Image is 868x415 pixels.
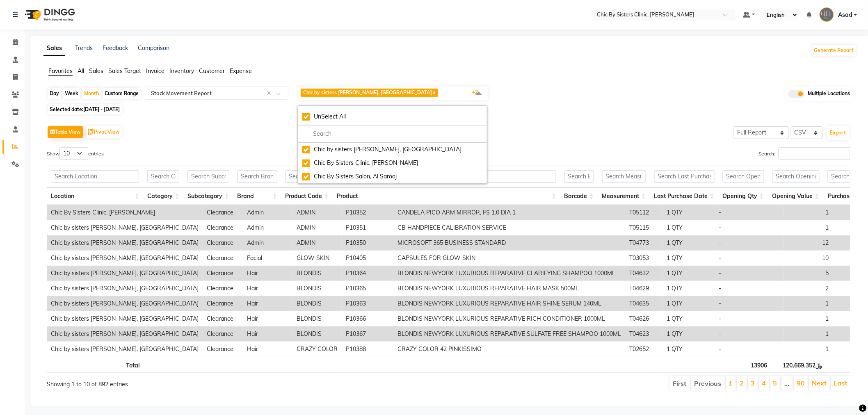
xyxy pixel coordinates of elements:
td: 1 QTY [663,311,715,326]
td: 1 QTY [663,296,715,311]
input: multiselect-search [302,130,483,138]
td: 5 [783,266,833,281]
th: Last Purchase Date: activate to sort column ascending [650,187,719,205]
td: T02652 [625,342,663,357]
td: P10363 [342,296,393,311]
td: Clearance [203,205,243,220]
td: - [715,342,783,357]
td: - [715,326,783,342]
td: 1 QTY [663,266,715,281]
th: Product Code: activate to sort column ascending [281,187,333,205]
td: Admin [243,220,292,235]
th: Total [47,357,144,373]
td: Clearance [203,220,243,235]
td: CRAZY COLOR 42 PINKISSIMO [393,342,625,357]
td: ADMIN [292,235,342,251]
input: Search Subcategory [187,170,229,183]
td: P10366 [342,311,393,326]
td: - [715,281,783,296]
button: Table View [48,126,83,138]
th: Category: activate to sort column ascending [143,187,183,205]
td: BLONDIS NEWYORK LUXURIOUS REPARATIVE HAIR SHINE SERUM 140ML [393,296,625,311]
img: pivot.png [88,129,94,135]
button: Export [827,126,850,140]
input: Search Last Purchase Date [654,170,715,183]
a: 2 [740,379,744,387]
td: - [715,220,783,235]
td: BLONDIS [292,296,342,311]
td: ADMIN [292,220,342,235]
td: 1 [783,220,833,235]
a: 3 [751,379,755,387]
a: 90 [797,379,805,387]
td: - [715,266,783,281]
td: BLONDIS [292,266,342,281]
td: Chic by sisters [PERSON_NAME], [GEOGRAPHIC_DATA] [47,235,203,251]
td: MICROSOFT 365 BUSINESS STANDARD [393,235,625,251]
td: - [715,311,783,326]
span: Customer [199,67,225,75]
td: 1 [783,296,833,311]
td: 10 [783,251,833,266]
td: 1 [783,205,833,220]
div: Chic by sisters [PERSON_NAME], [GEOGRAPHIC_DATA] [302,145,483,154]
td: - [715,235,783,251]
select: Showentries [59,147,88,160]
img: Asad [820,7,834,22]
td: Clearance [203,235,243,251]
td: P10405 [342,251,393,266]
input: Search Opening Value [772,170,820,183]
label: Search: [759,147,850,160]
th: Barcode: activate to sort column ascending [560,187,598,205]
th: 13906 [722,357,771,373]
td: T04773 [625,235,663,251]
div: Month [82,88,101,99]
span: Selected date: [48,104,122,114]
th: Opening Value: activate to sort column ascending [768,187,824,205]
div: Custom Range [103,88,141,99]
td: Chic by sisters [PERSON_NAME], [GEOGRAPHIC_DATA] [47,311,203,326]
a: 4 [762,379,766,387]
td: T04626 [625,311,663,326]
td: 1 [783,326,833,342]
a: Next [812,379,827,387]
td: P10351 [342,220,393,235]
div: Chic By Sisters Clinic, [PERSON_NAME] [302,159,483,167]
td: P10388 [342,342,393,357]
td: 2 [783,281,833,296]
td: P10365 [342,281,393,296]
td: T04635 [625,296,663,311]
td: P10350 [342,235,393,251]
th: Brand: activate to sort column ascending [233,187,281,205]
td: T04629 [625,281,663,296]
a: Trends [75,44,93,52]
td: Admin [243,235,292,251]
td: Clearance [203,266,243,281]
span: Expense [230,67,252,75]
td: T03053 [625,251,663,266]
td: T04623 [625,326,663,342]
span: Chic by sisters [PERSON_NAME], [GEOGRAPHIC_DATA] [303,89,432,96]
a: 1 [729,379,733,387]
td: Chic by sisters [PERSON_NAME], [GEOGRAPHIC_DATA] [47,326,203,342]
input: Search Product Code [286,170,329,183]
td: Clearance [203,311,243,326]
td: BLONDIS [292,281,342,296]
img: logo [21,3,77,26]
td: ADMIN [292,205,342,220]
td: Hair [243,266,292,281]
td: 1 QTY [663,326,715,342]
td: 1 [783,342,833,357]
td: Clearance [203,281,243,296]
span: Inventory [169,67,194,75]
td: 1 [783,311,833,326]
td: Chic by sisters [PERSON_NAME], [GEOGRAPHIC_DATA] [47,281,203,296]
td: 1 QTY [663,281,715,296]
td: 1 QTY [663,251,715,266]
td: Clearance [203,326,243,342]
span: Asad [838,11,852,19]
td: CRAZY COLOR [292,342,342,357]
span: Favorites [48,67,73,75]
a: Sales [43,41,65,56]
td: Hair [243,326,292,342]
